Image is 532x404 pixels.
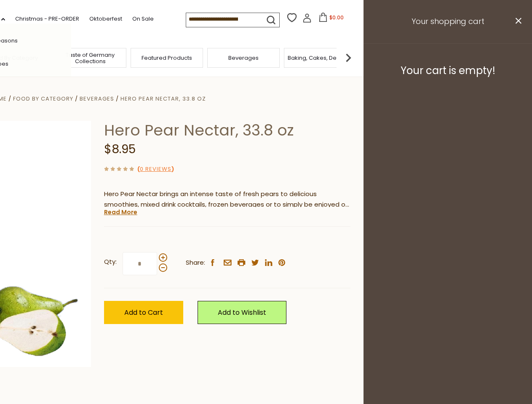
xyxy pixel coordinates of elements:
[104,301,183,324] button: Add to Cart
[124,308,163,317] span: Add to Cart
[132,14,154,24] a: On Sale
[228,55,259,61] a: Beverages
[15,14,79,24] a: Christmas - PRE-ORDER
[80,95,114,103] a: Beverages
[104,257,117,267] strong: Qty:
[329,14,344,21] span: $0.00
[340,49,357,66] img: next arrow
[374,64,521,77] h3: Your cart is empty!
[120,95,206,103] a: Hero Pear Nectar, 33.8 oz
[142,55,192,61] a: Featured Products
[288,55,353,61] a: Baking, Cakes, Desserts
[140,165,171,174] a: 0 Reviews
[186,258,205,268] span: Share:
[198,301,286,324] a: Add to Wishlist
[56,52,124,64] a: Taste of Germany Collections
[104,189,350,210] p: Hero Pear Nectar brings an intense taste of fresh pears to delicious smoothies, mixed drink cockt...
[104,121,350,140] h1: Hero Pear Nectar, 33.8 oz
[89,14,122,24] a: Oktoberfest
[104,141,136,157] span: $8.95
[123,252,157,275] input: Qty:
[13,95,73,103] a: Food By Category
[137,165,174,173] span: ( )
[104,208,137,216] a: Read More
[313,13,349,25] button: $0.00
